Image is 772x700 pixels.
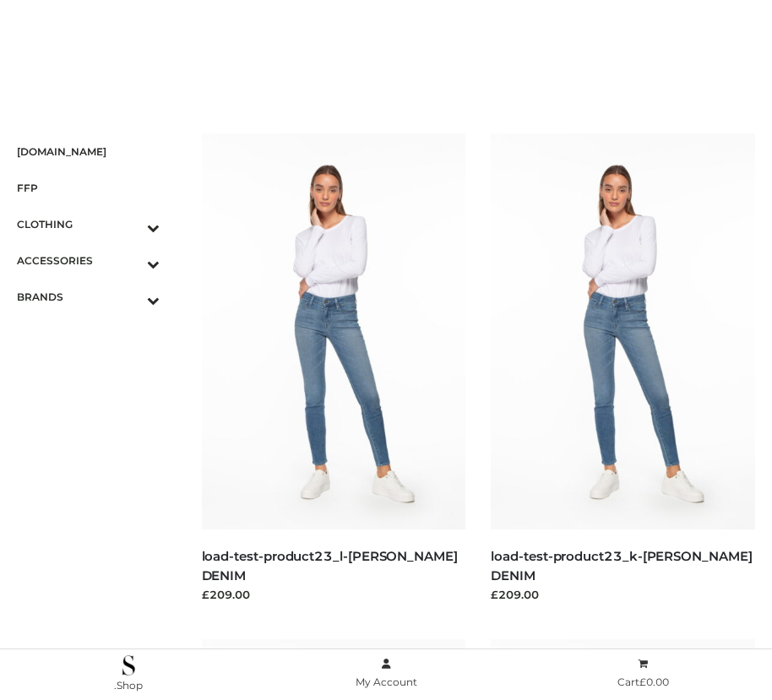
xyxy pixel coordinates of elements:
[17,251,160,270] span: ACCESSORIES
[514,654,772,692] a: Cart£0.00
[17,214,160,234] span: CLOTHING
[202,586,466,603] div: £209.00
[258,654,515,692] a: My Account
[617,676,669,688] span: Cart
[17,206,160,242] a: CLOTHINGToggle Submenu
[101,279,160,315] button: Toggle Submenu
[101,206,160,242] button: Toggle Submenu
[17,133,160,170] a: [DOMAIN_NAME]
[122,655,135,676] img: .Shop
[639,676,646,688] span: £
[17,142,160,161] span: [DOMAIN_NAME]
[17,287,160,307] span: BRANDS
[356,676,417,688] span: My Account
[17,279,160,315] a: BRANDSToggle Submenu
[17,178,160,198] span: FFP
[114,679,143,692] span: .Shop
[101,242,160,279] button: Toggle Submenu
[202,548,458,583] a: load-test-product23_l-[PERSON_NAME] DENIM
[491,548,752,583] a: load-test-product23_k-[PERSON_NAME] DENIM
[639,676,669,688] bdi: 0.00
[17,170,160,206] a: FFP
[17,242,160,279] a: ACCESSORIESToggle Submenu
[491,586,755,603] div: £209.00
